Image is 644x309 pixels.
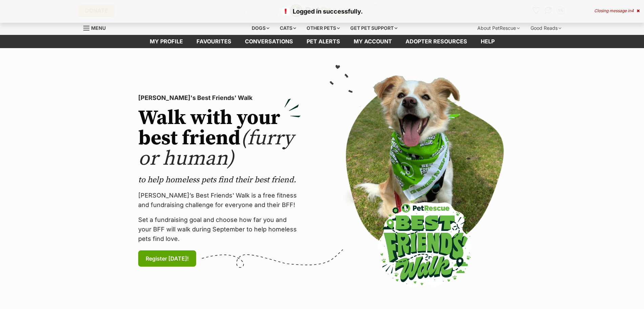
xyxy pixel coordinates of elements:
[347,35,399,48] a: My account
[526,21,566,35] div: Good Reads
[399,35,474,48] a: Adopter resources
[474,35,501,48] a: Help
[138,174,301,185] p: to help homeless pets find their best friend.
[138,108,301,169] h2: Walk with your best friend
[247,21,274,35] div: Dogs
[346,21,402,35] div: Get pet support
[83,21,110,34] a: Menu
[275,21,301,35] div: Cats
[146,254,189,263] span: Register [DATE]!
[143,35,190,48] a: My profile
[190,35,238,48] a: Favourites
[138,93,301,103] p: [PERSON_NAME]'s Best Friends' Walk
[138,215,301,244] p: Set a fundraising goal and choose how far you and your BFF will walk during September to help hom...
[238,35,300,48] a: conversations
[302,21,345,35] div: Other pets
[138,250,196,267] a: Register [DATE]!
[300,35,347,48] a: Pet alerts
[473,21,524,35] div: About PetRescue
[138,126,294,171] span: (furry or human)
[91,25,106,31] span: Menu
[138,191,301,210] p: [PERSON_NAME]’s Best Friends' Walk is a free fitness and fundraising challenge for everyone and t...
